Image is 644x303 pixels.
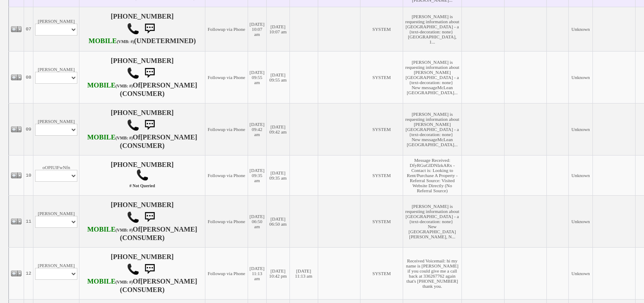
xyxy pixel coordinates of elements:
[33,7,79,51] td: [PERSON_NAME]
[117,39,134,44] font: (VMB: #)
[81,109,203,150] h4: [PHONE_NUMBER] Of (CONSUMER)
[87,82,133,89] b: T-Mobile USA, Inc.
[266,195,289,247] td: [DATE] 06:50 am
[115,84,133,88] font: (VMB: #)
[403,247,461,299] td: Received Voicemail: hi my name is [PERSON_NAME] if you could give me a call back at 336267762 aga...
[33,155,79,195] td: oOPIUlFwNfn
[24,155,33,195] td: 10
[33,247,79,299] td: [PERSON_NAME]
[568,155,593,195] td: Unknown
[81,201,203,242] h4: [PHONE_NUMBER] Of (CONSUMER)
[248,195,266,247] td: [DATE] 06:50 am
[127,119,139,131] img: call.png
[141,65,158,82] img: sms.png
[403,51,461,103] td: [PERSON_NAME] is requesting information about [PERSON_NAME][GEOGRAPHIC_DATA] - a {text-decoration...
[568,51,593,103] td: Unknown
[24,7,33,51] td: 07
[360,103,403,155] td: SYSTEM
[87,82,115,89] font: MOBILE
[127,67,139,79] img: call.png
[115,136,133,140] font: (VMB: #)
[248,51,266,103] td: [DATE] 09:55 am
[360,195,403,247] td: SYSTEM
[360,247,403,299] td: SYSTEM
[87,278,133,285] b: AT&T Wireless
[81,13,203,46] h4: [PHONE_NUMBER] (UNDETERMINED)
[24,103,33,155] td: 09
[205,195,248,247] td: Followup via Phone
[127,22,139,35] img: call.png
[24,195,33,247] td: 11
[33,195,79,247] td: [PERSON_NAME]
[248,7,266,51] td: [DATE] 10:07 am
[81,161,203,190] h4: [PHONE_NUMBER]
[87,134,133,141] b: T-Mobile USA, Inc.
[248,155,266,195] td: [DATE] 09:35 am
[33,51,79,103] td: [PERSON_NAME]
[87,226,133,233] b: T-Mobile USA, Inc.
[87,278,115,285] font: MOBILE
[266,103,289,155] td: [DATE] 09:42 am
[248,103,266,155] td: [DATE] 09:42 am
[205,103,248,155] td: Followup via Phone
[568,195,593,247] td: Unknown
[87,134,115,141] font: MOBILE
[568,7,593,51] td: Unknown
[129,183,155,188] font: # Not Queried
[140,226,197,233] b: [PERSON_NAME]
[568,103,593,155] td: Unknown
[248,247,266,299] td: [DATE] 11:13 am
[205,7,248,51] td: Followup via Phone
[360,51,403,103] td: SYSTEM
[81,253,203,294] h4: [PHONE_NUMBER] Of (CONSUMER)
[140,134,197,141] b: [PERSON_NAME]
[89,37,134,45] b: T-Mobile USA, Inc.
[89,37,117,45] font: MOBILE
[136,169,149,181] img: call.png
[403,155,461,195] td: Message Received: DfyRGuGIDNIzkARx - Contact is: Looking to Rent/Purchase A Property - Referral S...
[266,51,289,103] td: [DATE] 09:55 am
[141,209,158,226] img: sms.png
[24,51,33,103] td: 08
[24,247,33,299] td: 12
[403,103,461,155] td: [PERSON_NAME] is requesting information about [PERSON_NAME][GEOGRAPHIC_DATA] - a {text-decoration...
[568,247,593,299] td: Unknown
[205,247,248,299] td: Followup via Phone
[141,261,158,278] img: sms.png
[127,211,139,224] img: call.png
[81,57,203,98] h4: [PHONE_NUMBER] Of (CONSUMER)
[127,263,139,276] img: call.png
[266,247,289,299] td: [DATE] 10:42 pm
[115,228,133,232] font: (VMB: #)
[266,7,289,51] td: [DATE] 10:07 am
[360,7,403,51] td: SYSTEM
[141,117,158,134] img: sms.png
[33,103,79,155] td: [PERSON_NAME]
[140,82,197,89] b: [PERSON_NAME]
[360,155,403,195] td: SYSTEM
[205,155,248,195] td: Followup via Phone
[87,226,115,233] font: MOBILE
[403,195,461,247] td: [PERSON_NAME] is requesting information about [GEOGRAPHIC_DATA] - a {text-decoration: none} New [...
[115,280,133,284] font: (VMB: #)
[141,20,158,37] img: sms.png
[403,7,461,51] td: [PERSON_NAME] is requesting information about [GEOGRAPHIC_DATA] - a {text-decoration: none} [GEOG...
[289,247,318,299] td: [DATE] 11:13 am
[205,51,248,103] td: Followup via Phone
[140,278,197,285] b: [PERSON_NAME]
[266,155,289,195] td: [DATE] 09:35 am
